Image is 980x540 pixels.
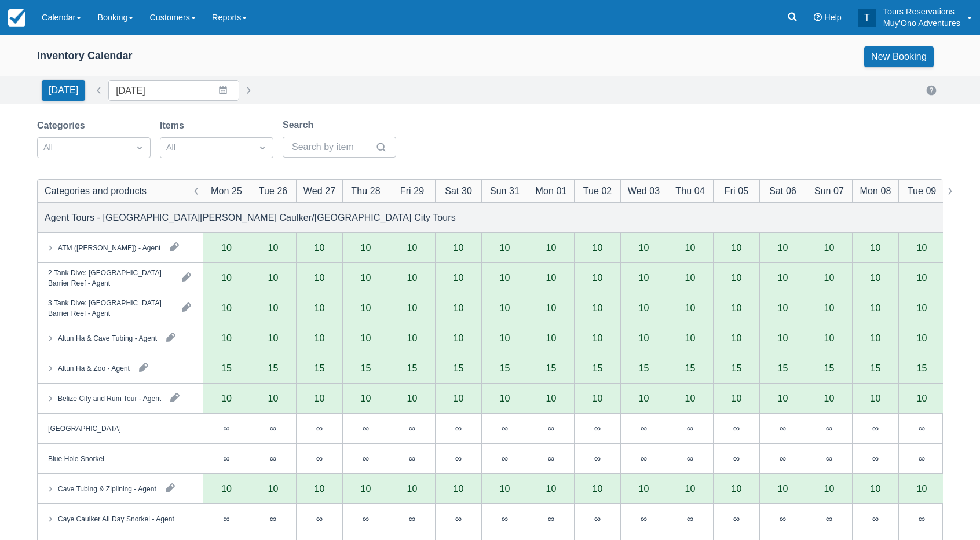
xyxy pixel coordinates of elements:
[713,293,759,323] div: 10
[917,393,927,403] div: 10
[221,363,232,373] div: 15
[407,273,418,282] div: 10
[250,414,296,444] div: ∞
[917,363,927,373] div: 15
[871,393,881,403] div: 10
[687,514,693,523] div: ∞
[42,80,85,101] button: [DATE]
[917,303,927,312] div: 10
[528,444,574,474] div: ∞
[481,444,528,474] div: ∞
[641,454,647,463] div: ∞
[593,484,603,493] div: 10
[315,273,325,282] div: 10
[409,454,415,463] div: ∞
[407,243,418,252] div: 10
[435,414,481,444] div: ∞
[883,6,960,17] p: Tours Reservations
[824,273,835,282] div: 10
[268,303,279,312] div: 10
[667,444,713,474] div: ∞
[620,414,667,444] div: ∞
[257,142,268,154] span: Dropdown icon
[221,303,232,312] div: 10
[778,393,788,403] div: 10
[852,414,898,444] div: ∞
[454,484,464,493] div: 10
[641,514,647,523] div: ∞
[315,333,325,342] div: 10
[316,424,323,433] div: ∞
[221,273,232,282] div: 10
[435,444,481,474] div: ∞
[872,514,879,523] div: ∞
[500,484,510,493] div: 10
[454,303,464,312] div: 10
[48,423,121,433] div: [GEOGRAPHIC_DATA]
[268,333,279,342] div: 10
[528,263,574,293] div: 10
[583,184,612,198] div: Tue 02
[454,393,464,403] div: 10
[871,333,881,342] div: 10
[221,243,232,252] div: 10
[268,393,279,403] div: 10
[389,263,435,293] div: 10
[620,444,667,474] div: ∞
[48,267,173,288] div: 2 Tank Dive: [GEOGRAPHIC_DATA] Barrier Reef - Agent
[639,484,649,493] div: 10
[898,263,945,293] div: 10
[806,414,852,444] div: ∞
[58,363,130,373] div: Altun Ha & Zoo - Agent
[871,243,881,252] div: 10
[37,49,133,63] div: Inventory Calendar
[58,483,156,494] div: Cave Tubing & Ziplining - Agent
[250,444,296,474] div: ∞
[351,184,380,198] div: Thu 28
[361,484,371,493] div: 10
[223,424,229,433] div: ∞
[685,333,696,342] div: 10
[500,273,510,282] div: 10
[435,293,481,323] div: 10
[268,484,279,493] div: 10
[780,514,786,523] div: ∞
[725,184,748,198] div: Fri 05
[685,363,696,373] div: 15
[528,293,574,323] div: 10
[778,303,788,312] div: 10
[778,484,788,493] div: 10
[528,414,574,444] div: ∞
[593,363,603,373] div: 15
[203,263,250,293] div: 10
[759,263,806,293] div: 10
[400,184,424,198] div: Fri 29
[409,424,415,433] div: ∞
[733,454,740,463] div: ∞
[667,414,713,444] div: ∞
[270,424,276,433] div: ∞
[593,273,603,282] div: 10
[593,393,603,403] div: 10
[759,444,806,474] div: ∞
[445,184,472,198] div: Sat 30
[814,13,822,21] i: Help
[342,444,389,474] div: ∞
[454,243,464,252] div: 10
[852,293,898,323] div: 10
[594,514,601,523] div: ∞
[639,273,649,282] div: 10
[594,454,601,463] div: ∞
[872,424,879,433] div: ∞
[639,363,649,373] div: 15
[268,243,279,252] div: 10
[315,393,325,403] div: 10
[58,513,174,524] div: Caye Caulker All Day Snorkel - Agent
[546,273,557,282] div: 10
[409,514,415,523] div: ∞
[342,414,389,444] div: ∞
[221,484,232,493] div: 10
[639,333,649,342] div: 10
[296,444,342,474] div: ∞
[687,424,693,433] div: ∞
